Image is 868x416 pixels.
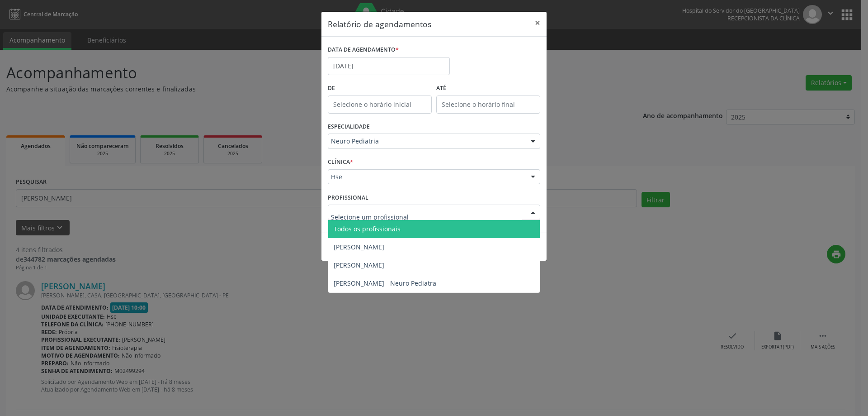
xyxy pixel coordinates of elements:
[328,191,368,205] label: PROFISSIONAL
[436,81,540,96] label: ATÉ
[328,81,432,96] label: De
[331,172,522,182] span: Hse
[328,57,450,75] input: Selecione uma data ou intervalo
[334,225,401,233] span: Todos os profissionais
[528,12,547,34] button: Close
[436,96,540,114] input: Selecione o horário final
[328,43,399,57] label: DATA DE AGENDAMENTO
[331,137,522,146] span: Neuro Pediatria
[331,208,522,226] input: Selecione um profissional
[334,261,384,269] span: [PERSON_NAME]
[328,155,353,169] label: CLÍNICA
[334,243,384,251] span: [PERSON_NAME]
[334,279,436,287] span: [PERSON_NAME] - Neuro Pediatra
[328,96,432,114] input: Selecione o horário inicial
[328,120,370,134] label: ESPECIALIDADE
[328,18,431,30] h5: Relatório de agendamentos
